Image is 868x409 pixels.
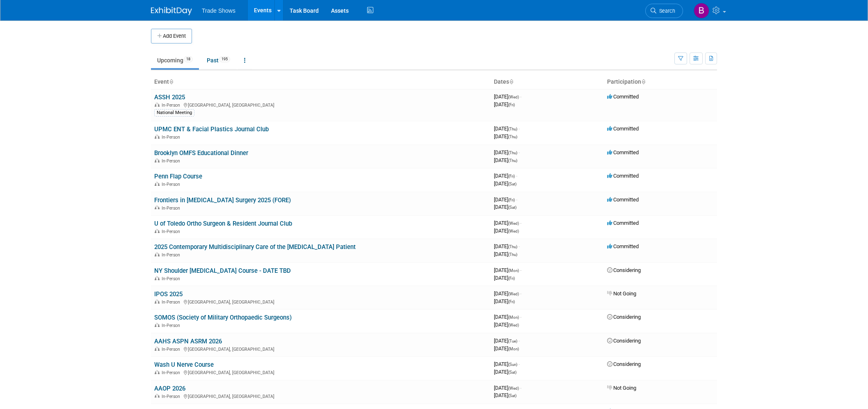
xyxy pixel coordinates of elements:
[494,267,521,273] span: [DATE]
[508,370,516,375] span: (Sat)
[155,276,160,280] img: In-Person Event
[607,314,641,320] span: Considering
[491,75,604,89] th: Dates
[162,182,183,187] span: In-Person
[154,345,487,352] div: [GEOGRAPHIC_DATA], [GEOGRAPHIC_DATA]
[656,8,675,14] span: Search
[494,298,515,304] span: [DATE]
[155,299,160,304] img: In-Person Event
[154,314,292,321] a: SOMOS (Society of Military Orthopaedic Surgeons)
[607,173,639,179] span: Committed
[154,243,356,251] a: 2025 Contemporary Multidisciplinary Care of the [MEDICAL_DATA] Patient
[162,347,183,352] span: In-Person
[154,173,202,180] a: Penn Flap Course
[494,243,520,249] span: [DATE]
[154,149,248,157] a: Brooklyn OMFS Educational Dinner
[494,275,515,281] span: [DATE]
[508,347,519,351] span: (Mon)
[494,149,520,155] span: [DATE]
[184,56,193,62] span: 18
[155,182,160,186] img: In-Person Event
[604,75,717,89] th: Participation
[520,290,521,297] span: -
[202,7,235,14] span: Trade Shows
[154,361,214,368] a: Wash U Nerve Course
[508,151,517,155] span: (Thu)
[494,204,516,210] span: [DATE]
[162,252,183,258] span: In-Person
[607,267,641,273] span: Considering
[516,197,517,203] span: -
[154,94,185,101] a: ASSH 2025
[607,94,639,100] span: Committed
[154,101,487,108] div: [GEOGRAPHIC_DATA], [GEOGRAPHIC_DATA]
[519,361,520,367] span: -
[607,338,641,344] span: Considering
[494,101,515,107] span: [DATE]
[607,290,636,297] span: Not Going
[494,220,521,226] span: [DATE]
[494,322,519,328] span: [DATE]
[494,345,519,352] span: [DATE]
[162,370,183,375] span: In-Person
[508,386,519,391] span: (Wed)
[494,157,517,163] span: [DATE]
[162,276,183,281] span: In-Person
[508,158,517,163] span: (Thu)
[508,393,516,398] span: (Sat)
[151,7,192,15] img: ExhibitDay
[520,94,521,100] span: -
[155,103,160,107] img: In-Person Event
[508,95,519,99] span: (Wed)
[155,252,160,256] img: In-Person Event
[162,299,183,305] span: In-Person
[155,394,160,398] img: In-Person Event
[155,323,160,327] img: In-Person Event
[641,78,645,85] a: Sort by Participation Type
[607,197,639,203] span: Committed
[508,276,515,281] span: (Fri)
[151,75,491,89] th: Event
[607,220,639,226] span: Committed
[607,149,639,155] span: Committed
[508,362,517,367] span: (Sun)
[162,135,183,140] span: In-Person
[154,109,194,117] div: National Meeting
[155,135,160,139] img: In-Person Event
[508,252,517,257] span: (Thu)
[494,94,521,100] span: [DATE]
[519,149,520,155] span: -
[494,338,520,344] span: [DATE]
[508,174,515,178] span: (Fri)
[154,197,291,204] a: Frontiers in [MEDICAL_DATA] Surgery 2025 (FORE)
[516,173,517,179] span: -
[508,135,517,139] span: (Thu)
[162,229,183,234] span: In-Person
[645,4,683,18] a: Search
[154,393,487,399] div: [GEOGRAPHIC_DATA], [GEOGRAPHIC_DATA]
[508,205,516,210] span: (Sat)
[520,267,521,273] span: -
[154,220,292,227] a: U of Toledo Ortho Surgeon & Resident Journal Club
[520,314,521,320] span: -
[508,229,519,233] span: (Wed)
[494,385,521,391] span: [DATE]
[219,56,230,62] span: 195
[155,158,160,162] img: In-Person Event
[607,243,639,249] span: Committed
[508,315,519,320] span: (Mon)
[508,299,515,304] span: (Fri)
[508,292,519,296] span: (Wed)
[154,126,269,133] a: UPMC ENT & Facial Plastics Journal Club
[607,361,641,367] span: Considering
[151,53,199,68] a: Upcoming18
[162,206,183,211] span: In-Person
[509,78,513,85] a: Sort by Start Date
[155,370,160,374] img: In-Person Event
[162,103,183,108] span: In-Person
[169,78,173,85] a: Sort by Event Name
[154,338,222,345] a: AAHS ASPN ASRM 2026
[162,323,183,328] span: In-Person
[607,126,639,132] span: Committed
[508,221,519,226] span: (Wed)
